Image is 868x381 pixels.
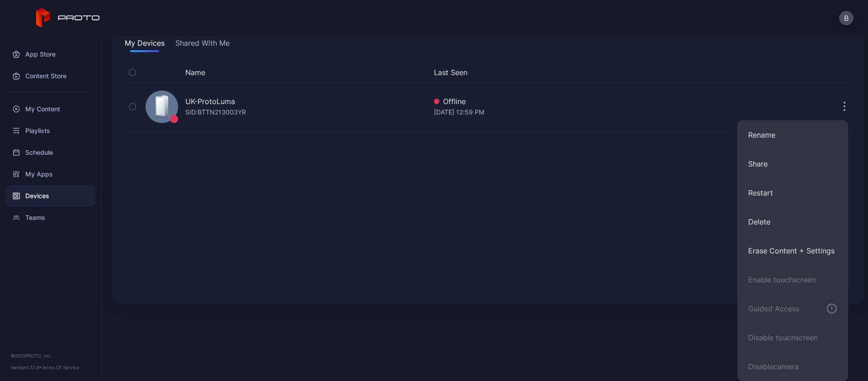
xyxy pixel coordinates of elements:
div: SID: BTTN213003YR [185,107,246,118]
a: Devices [5,185,95,207]
button: Enable touchscreen [737,265,848,294]
div: Offline [434,96,740,107]
a: Terms Of Service [42,365,79,370]
button: B [839,11,854,25]
a: Teams [5,207,95,229]
button: My Devices [123,38,166,52]
button: Erase Content + Settings [737,236,848,265]
button: Restart [737,178,848,207]
span: Version 1.12.0 • [11,365,42,370]
div: UK-ProtoLuma [185,96,235,107]
div: Options [835,67,854,78]
button: Share [737,149,848,178]
button: Delete [737,207,848,236]
div: Update Device [743,67,825,78]
button: Disable touchscreen [737,323,848,352]
button: Rename [737,120,848,149]
button: Last Seen [434,67,736,78]
button: Disablecamera [737,352,848,381]
a: Schedule [5,142,95,163]
a: Content Store [5,65,95,87]
button: Guided Access [737,294,848,323]
div: [DATE] 12:59 PM [434,107,740,118]
a: App Store [5,43,95,65]
a: My Apps [5,163,95,185]
button: Name [185,67,205,78]
button: Shared With Me [174,38,231,52]
div: Guided Access [748,303,799,314]
a: My Content [5,98,95,120]
div: © 2025 PROTO, Inc. [11,352,90,359]
a: Playlists [5,120,95,142]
